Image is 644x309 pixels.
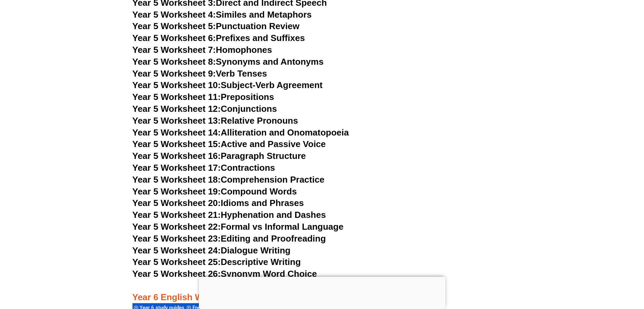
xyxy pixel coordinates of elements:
[132,257,221,267] span: Year 5 Worksheet 25:
[132,198,221,208] span: Year 5 Worksheet 20:
[132,127,221,138] span: Year 5 Worksheet 14:
[132,163,221,173] span: Year 5 Worksheet 17:
[132,68,216,79] span: Year 5 Worksheet 9:
[132,116,298,126] a: Year 5 Worksheet 13:Relative Pronouns
[132,257,301,267] a: Year 5 Worksheet 25:Descriptive Writing
[132,57,216,67] span: Year 5 Worksheet 8:
[531,232,644,309] iframe: Chat Widget
[132,269,221,279] span: Year 5 Worksheet 26:
[132,210,221,220] span: Year 5 Worksheet 21:
[132,269,317,279] a: Year 5 Worksheet 26:Synonym Word Choice
[132,245,221,255] span: Year 5 Worksheet 24:
[132,92,221,102] span: Year 5 Worksheet 11:
[132,21,216,31] span: Year 5 Worksheet 5:
[132,9,312,20] a: Year 5 Worksheet 4:Similes and Metaphors
[132,151,306,161] a: Year 5 Worksheet 16:Paragraph Structure
[132,127,349,138] a: Year 5 Worksheet 14:Alliteration and Onomatopoeia
[132,45,216,55] span: Year 5 Worksheet 7:
[199,277,445,307] iframe: Advertisement
[132,92,274,102] a: Year 5 Worksheet 11:Prepositions
[132,174,325,185] a: Year 5 Worksheet 18:Comprehension Practice
[132,186,297,197] a: Year 5 Worksheet 19:Compound Words
[132,222,221,232] span: Year 5 Worksheet 22:
[132,163,275,173] a: Year 5 Worksheet 17:Contractions
[132,33,305,43] a: Year 5 Worksheet 6:Prefixes and Suffixes
[132,80,323,90] a: Year 5 Worksheet 10:Subject-Verb Agreement
[132,233,221,244] span: Year 5 Worksheet 23:
[132,139,221,149] span: Year 5 Worksheet 15:
[132,104,221,114] span: Year 5 Worksheet 12:
[132,80,221,90] span: Year 5 Worksheet 10:
[132,104,277,114] a: Year 5 Worksheet 12:Conjunctions
[132,186,221,197] span: Year 5 Worksheet 19:
[132,280,512,303] h3: Year 6 English Worksheets
[132,68,267,79] a: Year 5 Worksheet 9:Verb Tenses
[132,174,221,185] span: Year 5 Worksheet 18:
[132,45,272,55] a: Year 5 Worksheet 7:Homophones
[132,33,216,43] span: Year 5 Worksheet 6:
[132,57,324,67] a: Year 5 Worksheet 8:Synonyms and Antonyms
[132,222,344,232] a: Year 5 Worksheet 22:Formal vs Informal Language
[132,233,326,244] a: Year 5 Worksheet 23:Editing and Proofreading
[132,198,304,208] a: Year 5 Worksheet 20:Idioms and Phrases
[132,9,216,20] span: Year 5 Worksheet 4:
[132,151,221,161] span: Year 5 Worksheet 16:
[132,21,299,31] a: Year 5 Worksheet 5:Punctuation Review
[132,139,326,149] a: Year 5 Worksheet 15:Active and Passive Voice
[132,245,291,255] a: Year 5 Worksheet 24:Dialogue Writing
[132,210,326,220] a: Year 5 Worksheet 21:Hyphenation and Dashes
[132,116,221,126] span: Year 5 Worksheet 13:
